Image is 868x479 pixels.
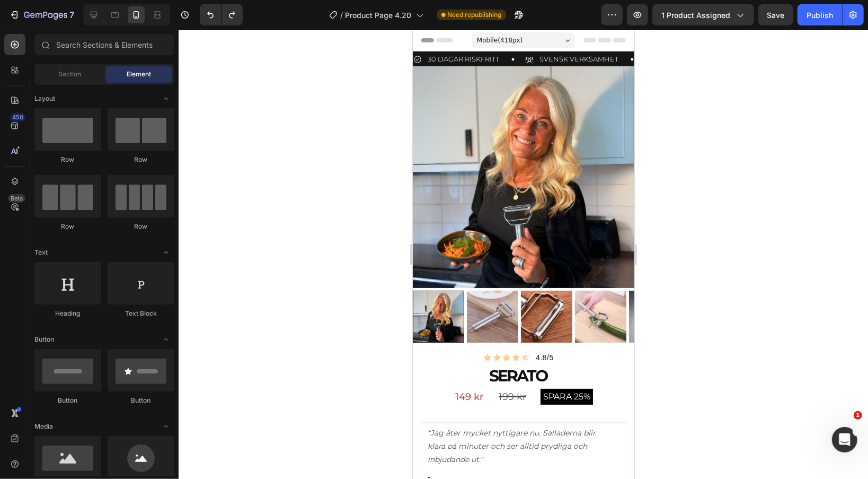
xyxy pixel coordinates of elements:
[341,10,343,21] span: /
[34,34,174,55] input: Search Sections & Elements
[8,194,25,203] div: Beta
[34,94,55,103] span: Layout
[34,155,101,164] div: Row
[34,248,48,257] span: Text
[34,222,101,231] div: Row
[832,427,857,452] iframe: Intercom live chat
[157,244,174,261] span: Toggle open
[69,8,74,21] p: 7
[767,11,785,20] span: Save
[127,69,151,79] span: Element
[14,442,58,471] h2: - [PERSON_NAME]
[200,4,243,25] div: Undo/Redo
[798,4,842,25] button: Publish
[4,4,79,25] button: 7
[34,335,54,344] span: Button
[108,396,174,405] div: Button
[34,309,101,318] div: Heading
[346,10,412,21] span: Product Page 4.20
[807,10,833,21] div: Publish
[758,4,793,25] button: Save
[108,155,174,164] div: Row
[108,222,174,231] div: Row
[448,10,502,20] span: Need republishing
[34,396,101,405] div: Button
[157,331,174,348] span: Toggle open
[413,30,634,479] iframe: Design area
[108,309,174,318] div: Text Block
[661,10,730,21] span: 1 product assigned
[34,422,53,431] span: Media
[157,418,174,435] span: Toggle open
[10,113,25,121] div: 450
[854,411,862,420] span: 1
[652,4,754,25] button: 1 product assigned
[157,90,174,107] span: Toggle open
[59,69,82,79] span: Section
